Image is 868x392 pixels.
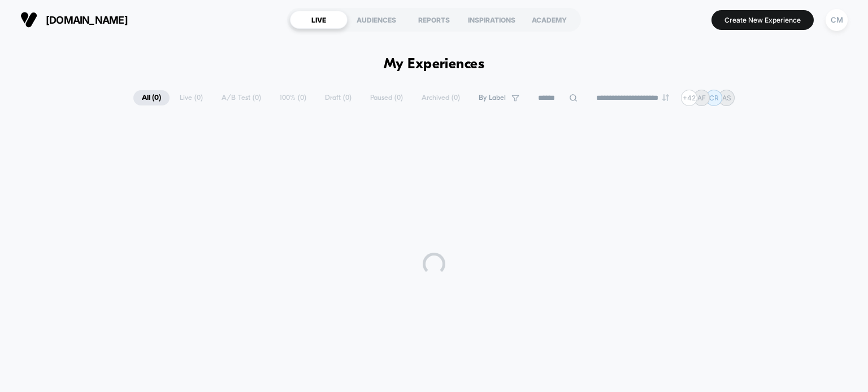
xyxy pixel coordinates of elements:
div: + 42 [681,90,697,106]
span: All ( 0 ) [133,90,170,105]
div: CM [826,9,848,31]
div: ACADEMY [520,11,578,29]
p: CR [709,94,719,102]
img: end [662,94,669,101]
img: Visually logo [20,11,37,28]
button: CM [822,8,851,32]
div: LIVE [290,11,348,29]
span: [DOMAIN_NAME] [46,14,128,26]
p: AS [722,94,731,102]
button: [DOMAIN_NAME] [17,11,131,29]
button: Create New Experience [711,10,814,30]
div: INSPIRATIONS [463,11,520,29]
h1: My Experiences [384,56,485,73]
span: By Label [479,94,506,102]
p: AF [697,94,706,102]
div: AUDIENCES [348,11,405,29]
div: REPORTS [405,11,463,29]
